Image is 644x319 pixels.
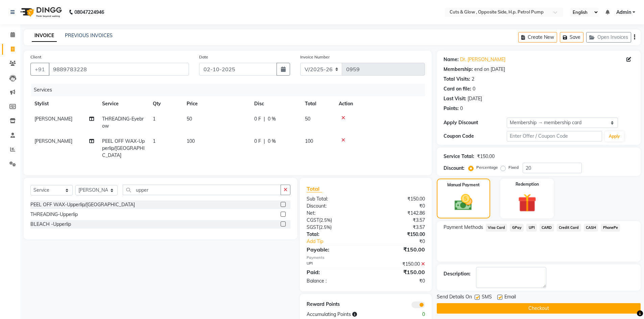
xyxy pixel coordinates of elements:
th: Qty [149,96,183,111]
div: 0 [473,85,475,92]
span: CARD [540,224,554,232]
input: Search by Name/Mobile/Email/Code [49,63,189,76]
div: PEEL OFF WAX-Upperlip/[GEOGRAPHIC_DATA] [30,201,135,208]
button: Create New [518,32,557,43]
div: 0 [460,105,463,112]
span: [PERSON_NAME] [34,116,72,122]
div: Discount: [444,165,464,172]
span: 0 F [254,138,261,145]
div: Coupon Code [444,133,507,140]
th: Service [98,96,149,111]
label: Manual Payment [447,182,480,188]
img: logo [17,3,64,22]
div: ₹0 [377,238,430,245]
b: 08047224946 [74,3,104,22]
label: Fixed [508,164,519,170]
span: 1 [153,138,156,144]
div: Total Visits: [444,76,470,83]
div: 2 [472,76,474,83]
button: Open Invoices [586,32,631,43]
span: 2.5% [320,217,331,223]
div: ₹150.00 [366,231,430,238]
span: 2.5% [320,224,330,230]
div: Accumulating Points [302,311,398,318]
input: Search or Scan [123,185,281,195]
div: ₹150.00 [366,195,430,203]
span: 0 F [254,115,261,123]
span: Visa Card [486,224,507,232]
span: THREADING-Eyebrow [102,116,144,129]
span: PEEL OFF WAX-Upperlip/[GEOGRAPHIC_DATA] [102,138,145,158]
div: Payments [307,255,425,261]
img: _cash.svg [449,192,478,213]
a: PREVIOUS INVOICES [65,32,113,38]
div: Reward Points [302,301,366,308]
span: SMS [482,293,492,302]
th: Price [183,96,250,111]
span: [PERSON_NAME] [34,138,72,144]
input: Enter Offer / Coupon Code [507,131,602,141]
th: Action [335,96,425,111]
button: +91 [30,63,49,76]
span: 0 % [268,138,276,145]
span: UPI [526,224,537,232]
div: ₹0 [366,277,430,285]
a: INVOICE [32,30,57,42]
div: ₹150.00 [366,268,430,276]
span: Total [307,185,322,192]
div: Payable: [302,245,366,254]
a: Dr. [PERSON_NAME] [460,56,505,63]
div: Service Total: [444,153,474,160]
div: BLEACH -Upperlip [30,221,71,228]
div: ₹150.00 [366,261,430,268]
span: 100 [305,138,313,144]
div: Sub Total: [302,195,366,203]
span: 50 [187,116,192,122]
div: ₹150.00 [477,153,495,160]
div: Balance : [302,277,366,285]
span: CASH [584,224,598,232]
span: | [264,138,265,145]
span: 0 % [268,115,276,123]
div: ₹0 [366,203,430,210]
div: THREADING-Upperlip [30,211,78,218]
label: Redemption [516,181,539,187]
span: Credit Card [557,224,581,232]
div: Card on file: [444,85,471,92]
div: Points: [444,105,459,112]
div: Name: [444,56,459,63]
span: 100 [187,138,195,144]
div: UPI [302,261,366,268]
button: Apply [605,131,624,141]
th: Total [301,96,335,111]
div: 0 [398,311,430,318]
span: PhonePe [601,224,620,232]
span: CGST [307,217,319,223]
div: ₹3.57 [366,217,430,224]
th: Disc [250,96,301,111]
div: [DATE] [468,95,482,102]
label: Client [30,54,41,60]
label: Percentage [476,164,498,170]
th: Stylist [30,96,98,111]
div: Description: [444,270,471,277]
span: 1 [153,116,156,122]
button: Checkout [437,303,641,314]
span: Admin [616,9,631,16]
div: ₹142.86 [366,210,430,217]
div: ( ) [302,224,366,231]
span: | [264,115,265,123]
label: Invoice Number [300,54,330,60]
div: Apply Discount [444,119,507,126]
div: Services [31,84,430,96]
div: Paid: [302,268,366,276]
div: Total: [302,231,366,238]
div: ( ) [302,217,366,224]
div: ₹3.57 [366,224,430,231]
button: Save [560,32,583,43]
span: Send Details On [437,293,472,302]
div: Net: [302,210,366,217]
img: _gift.svg [512,191,542,214]
span: 50 [305,116,310,122]
a: Add Tip [302,238,376,245]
